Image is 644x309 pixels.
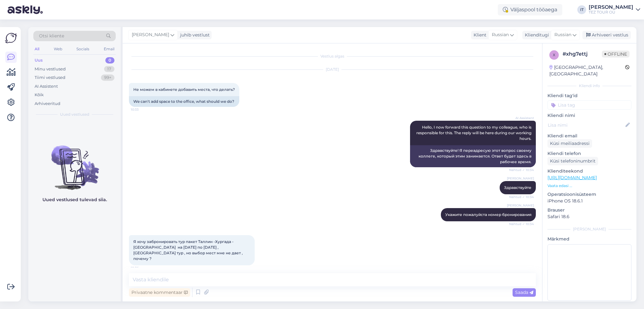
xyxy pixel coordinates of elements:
[507,203,534,208] span: [PERSON_NAME]
[132,31,169,38] span: [PERSON_NAME]
[547,236,631,242] p: Märkmed
[547,157,598,165] div: Küsi telefoninumbrit
[35,83,58,90] div: AI Assistent
[547,198,631,204] p: iPhone OS 18.6.1
[105,57,114,63] div: 0
[410,145,536,167] div: Здравствуйте! Я переадресую этот вопрос своему коллеге, который этим занимается. Ответ будет здес...
[547,168,631,174] p: Klienditeekond
[103,45,116,53] div: Email
[547,92,631,99] p: Kliendi tag'id
[75,45,91,53] div: Socials
[547,183,631,189] p: Vaata edasi ...
[504,185,531,190] span: Здравствуйте
[547,207,631,213] p: Brauser
[554,31,571,38] span: Russian
[547,139,592,148] div: Küsi meiliaadressi
[547,100,631,110] input: Lisa tag
[510,116,534,120] span: AI Assistent
[547,150,631,157] p: Kliendi telefon
[53,45,64,53] div: Web
[5,32,17,44] img: Askly Logo
[547,213,631,220] p: Safari 18.6
[563,50,602,58] div: # xhg7ettj
[498,4,562,15] div: Väljaspool tööaega
[60,112,89,117] span: Uued vestlused
[547,133,631,139] p: Kliendi email
[28,134,121,191] img: No chats
[547,191,631,198] p: Operatsioonisüsteem
[104,66,114,72] div: 17
[509,222,534,226] span: Nähtud ✓ 10:34
[589,5,633,10] div: [PERSON_NAME]
[509,195,534,199] span: Nähtud ✓ 10:34
[548,122,624,129] input: Lisa nimi
[39,33,64,39] span: Otsi kliente
[35,74,65,81] div: Tiimi vestlused
[589,5,640,15] a: [PERSON_NAME]TEZ TOUR OÜ
[602,51,630,58] span: Offline
[471,32,486,38] div: Klient
[133,239,244,261] span: Я хочу забронировать тур пакет Таллин -Хургада -[GEOGRAPHIC_DATA] на [DATE] по [DATE] , [GEOGRAPH...
[577,5,586,14] div: IT
[101,74,114,81] div: 99+
[42,196,107,203] p: Uued vestlused tulevad siia.
[445,212,531,217] span: Укажите пожалуйста номер бронирования
[35,57,43,63] div: Uus
[129,288,190,297] div: Privaatne kommentaar
[553,52,555,57] span: x
[522,32,549,38] div: Klienditugi
[129,53,536,59] div: Vestlus algas
[547,175,597,180] a: [URL][DOMAIN_NAME]
[178,32,210,38] div: juhib vestlust
[35,66,66,72] div: Minu vestlused
[492,31,509,38] span: Russian
[589,10,633,15] div: TEZ TOUR OÜ
[515,290,533,295] span: Saada
[582,31,631,39] div: Arhiveeri vestlus
[35,92,44,98] div: Kõik
[133,87,235,92] span: Не можем в кабинете добавить места, что делать?
[549,64,625,77] div: [GEOGRAPHIC_DATA], [GEOGRAPHIC_DATA]
[35,101,60,107] div: Arhiveeritud
[547,226,631,232] div: [PERSON_NAME]
[416,125,532,141] span: Hello, I now forward this question to my colleague, who is responsible for this. The reply will b...
[547,83,631,89] div: Kliendi info
[33,45,41,53] div: All
[129,67,536,72] div: [DATE]
[509,168,534,172] span: Nähtud ✓ 10:34
[131,266,154,270] span: 10:36
[131,107,154,112] span: 10:33
[547,112,631,119] p: Kliendi nimi
[507,176,534,181] span: [PERSON_NAME]
[129,96,239,107] div: We can't add space to the office, what should we do?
